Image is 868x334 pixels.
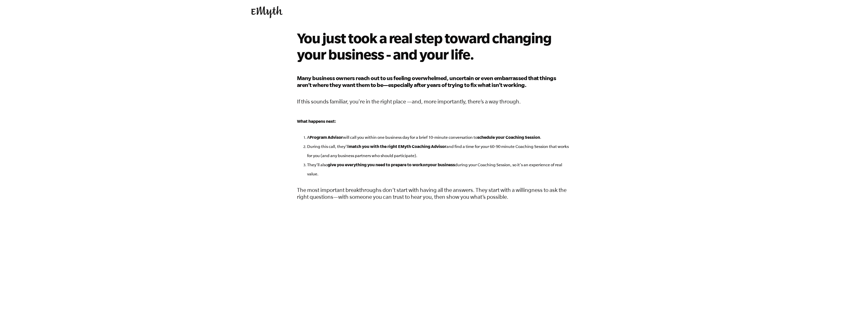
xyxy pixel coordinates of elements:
strong: everything you need to prepare to work [345,162,423,167]
span: Many business owners reach out to us feeling overwhelmed, uncertain or even embarrassed that thin... [297,75,556,88]
h2: You just took a real step toward changing your business - and your life. [297,30,571,62]
strong: match you with the right EMyth Coaching Advisor [349,144,446,149]
strong: give you [328,162,344,167]
img: EMyth [251,6,283,18]
p: The most important breakthroughs don’t start with having all the answers. They start with a willi... [297,187,571,201]
i: on [423,162,428,167]
p: If this sounds familiar, you're in the right place —and, more importantly, there’s a way through. [297,97,571,106]
iframe: Chat Widget [843,310,868,334]
strong: schedule your Coaching Session [477,135,540,140]
span: A will call you within one business day for a brief 10-minute conversation to . [307,135,541,140]
strong: What happens next: [297,119,336,124]
span: During this call, they'll and find a time for your 60-90 minute Coaching Session that works for y... [307,144,569,158]
strong: Program Advisor [310,135,343,140]
span: They’ll also during your Coaching Session, so it’s an experience of real value. [307,162,562,176]
strong: your business [428,162,455,167]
